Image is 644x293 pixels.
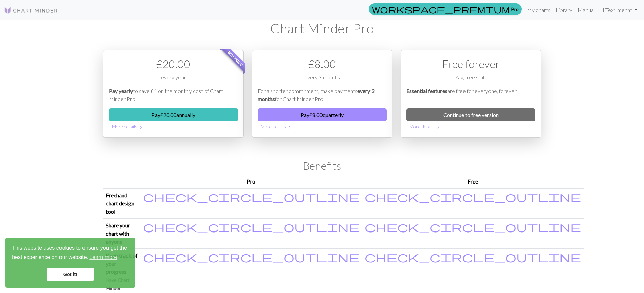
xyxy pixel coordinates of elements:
div: every 3 months [258,73,387,87]
p: to save £1 on the monthly cost of Chart Minder Pro [109,87,238,103]
i: Included [365,221,581,232]
span: check_circle_outline [143,220,359,233]
th: Free [362,175,584,189]
div: Payment option 2 [252,50,392,138]
span: Best value [221,44,249,73]
em: Essential features [406,88,447,94]
p: Freehand chart design tool [106,191,138,216]
span: This website uses cookies to ensure you get the best experience on our website. [12,244,129,262]
span: check_circle_outline [143,190,359,203]
span: chevron_right [138,124,144,131]
p: Share your chart with anyone [106,221,138,246]
i: Included [365,251,581,262]
button: Pay£20.00annually [109,108,238,121]
div: Yay, free stuff [406,73,535,87]
a: Library [553,3,575,17]
a: dismiss cookie message [47,268,94,281]
button: Pay£8.00quarterly [258,108,387,121]
span: chevron_right [287,124,292,131]
div: Free option [401,50,541,138]
span: check_circle_outline [365,250,581,263]
div: every year [109,73,238,87]
div: cookieconsent [5,238,135,288]
span: check_circle_outline [365,190,581,203]
span: check_circle_outline [143,250,359,263]
a: Manual [575,3,597,17]
button: More details [258,121,387,132]
p: For a shorter commitment, make payments for Chart Minder Pro [258,87,387,103]
em: Pay yearly [109,88,133,94]
i: Included [143,191,359,202]
em: every 3 months [258,88,374,102]
span: workspace_premium [372,4,510,14]
i: Included [143,251,359,262]
a: learn more about cookies [88,252,118,262]
h1: Chart Minder Pro [103,20,541,36]
button: More details [109,121,238,132]
div: £ 8.00 [258,56,387,72]
span: chevron_right [436,124,441,131]
div: £ 20.00 [109,56,238,72]
span: check_circle_outline [365,220,581,233]
i: Included [365,191,581,202]
button: More details [406,121,535,132]
a: Pro [369,3,522,15]
th: Pro [140,175,362,189]
a: My charts [524,3,553,17]
a: Continue to free version [406,108,535,121]
a: HiTextilmennt [597,3,640,17]
div: Payment option 1 [103,50,244,138]
p: are free for everyone, forever [406,87,535,103]
i: Included [143,221,359,232]
img: Logo [4,6,58,15]
h2: Benefits [103,159,541,172]
div: Free forever [406,56,535,72]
